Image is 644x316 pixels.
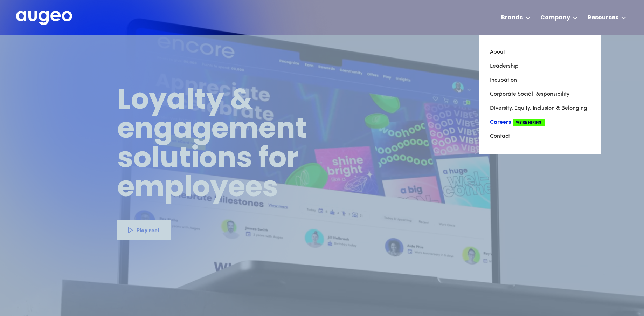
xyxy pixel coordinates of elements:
a: Incubation [490,73,590,87]
a: Leadership [490,59,590,73]
div: Company [540,14,570,22]
span: We're Hiring [513,119,545,126]
a: About [490,45,590,59]
a: CareersWe're Hiring [490,115,590,129]
nav: Company [479,35,601,154]
a: Diversity, Equity, Inclusion & Belonging [490,101,590,115]
a: Contact [490,129,590,143]
div: Brands [501,14,523,22]
a: home [16,11,72,26]
div: Resources [588,14,618,22]
img: Augeo's full logo in white. [16,11,72,25]
a: Corporate Social Responsibility [490,87,590,101]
